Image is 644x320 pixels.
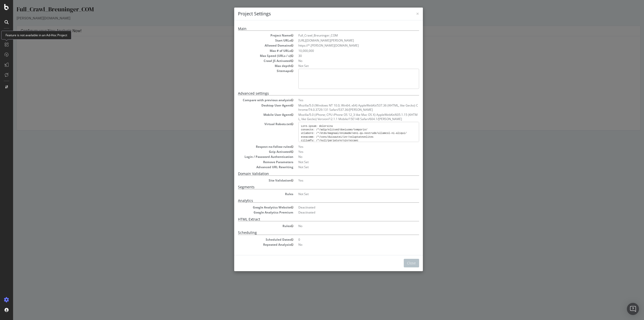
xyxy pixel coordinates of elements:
dt: Max # of URLs [225,49,280,53]
dt: Compare with previous analysis [225,98,280,102]
dt: Desktop User Agent [225,103,280,108]
h5: Domain Validation [225,172,406,176]
dt: Virtual Robots.txt [225,122,280,126]
h5: Main [225,27,406,31]
h5: Advanced settings [225,91,406,95]
dd: Yes [285,145,406,149]
dt: Repeated Analysis [225,242,280,247]
dt: Sitemaps [225,69,280,73]
dt: Gzip Activated [225,150,280,154]
dt: Scheduled Dates [225,237,280,242]
h5: HTML Extract [225,217,406,221]
dd: Deactivated [285,205,406,209]
h5: Analytics [225,199,406,203]
dt: Respect no-follow rules [225,145,280,149]
dd: 0 [285,237,406,242]
dd: No [285,155,406,159]
dd: Yes [285,178,406,183]
dd: Full_Crawl_Breuninger_COM [285,33,406,38]
dd: Not Set [285,64,406,68]
dd: [URL][DOMAIN_NAME][PERSON_NAME] [285,38,406,43]
h5: Segments [225,185,406,189]
h5: Scheduling [225,231,406,235]
div: Open Intercom Messenger [627,303,639,315]
span: × [403,10,406,17]
dd: Deactivated [285,210,406,215]
dt: Rules [225,192,280,196]
dt: Rules [225,224,280,228]
dd: Yes [285,150,406,154]
dd: 10,000,000 [285,49,406,53]
dt: Google Analytics Premium [225,210,280,215]
dt: Advanced URL Rewriting [225,165,280,169]
h4: Project Settings [225,11,406,17]
dd: Mozilla/5.0 (iPhone; CPU iPhone OS 12_3 like Mac OS X) AppleWebKit/605.1.15 (KHTML, like Gecko) V... [285,113,406,121]
dt: Google Analytics Website [225,205,280,209]
dd: Not Set [285,192,406,196]
dd: Not Set [285,165,406,169]
pre: Lore-ipsum: dolorsita consecte: /*/adip/elitsed/doeiusmo/temporin/ utlabore: /*/etdo/magnaal/enim... [285,122,406,142]
dd: Yes [285,98,406,102]
li: https://*.[PERSON_NAME][DOMAIN_NAME] [285,43,406,48]
dd: Not Set [285,160,406,164]
div: Feature is not available in an Ad-Hoc Project [1,31,71,40]
dd: No [285,242,406,247]
dt: Allowed Domains [225,43,280,48]
dt: Login / Password Authentication [225,155,280,159]
dt: Max Speed (URLs / s) [225,54,280,58]
dt: Start URLs [225,38,280,43]
button: Close [391,259,406,267]
dt: Site Validation [225,178,280,183]
dd: No [285,59,406,63]
dd: Mozilla/5.0 (Windows NT 10.0; Win64; x64) AppleWebKit/537.36 (KHTML, like Gecko) Chrome/74.0.3729... [285,103,406,112]
dd: No [285,224,406,228]
dt: Crawl JS Activated [225,59,280,63]
dt: Remove Parameters [225,160,280,164]
dd: 30 [285,54,406,58]
dt: Mobile User Agent [225,113,280,117]
dt: Max depth [225,64,280,68]
dt: Project Name [225,33,280,38]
